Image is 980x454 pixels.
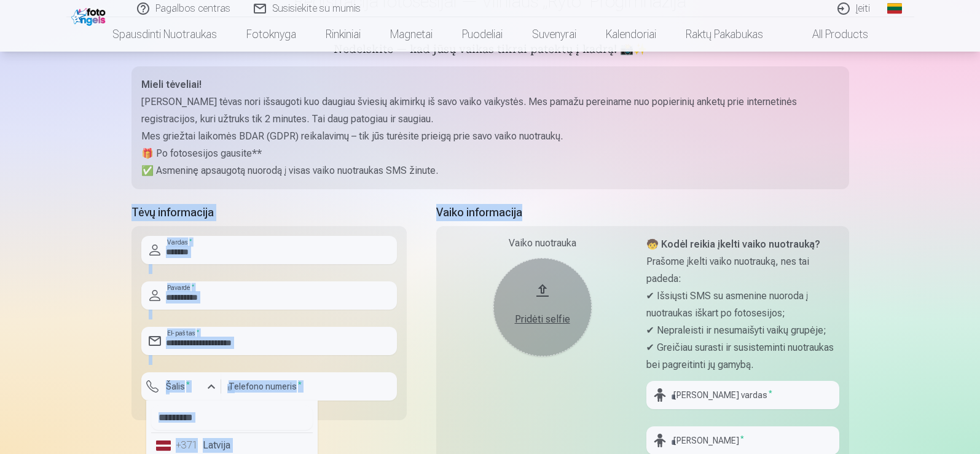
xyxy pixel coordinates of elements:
[141,79,202,90] strong: Mieli tėveliai!
[646,322,839,339] p: ✔ Nepraleisti ir nesumaišyti vaikų grupėje;
[176,438,200,453] div: +371
[671,17,778,52] a: Raktų pakabukas
[161,380,195,393] label: Šalis
[517,17,591,52] a: Suvenyrai
[493,258,592,356] button: Pridėti selfie
[591,17,671,52] a: Kalendoriai
[447,17,517,52] a: Puodeliai
[232,17,311,52] a: Fotoknyga
[446,236,639,251] div: Vaiko nuotrauka
[311,17,375,52] a: Rinkiniai
[646,339,839,374] p: ✔ Greičiau surasti ir susisteminti nuotraukas bei pagreitinti jų gamybą.
[98,17,232,52] a: Spausdinti nuotraukas
[141,93,839,128] p: [PERSON_NAME] tėvas nori išsaugoti kuo daugiau šviesių akimirkų iš savo vaiko vaikystės. Mes pama...
[646,238,820,250] strong: 🧒 Kodėl reikia įkelti vaiko nuotrauką?
[71,5,109,26] img: /fa2
[778,17,883,52] a: All products
[141,372,221,401] button: Šalis*
[375,17,447,52] a: Magnetai
[506,312,579,327] div: Pridėti selfie
[646,253,839,288] p: Prašome įkelti vaiko nuotrauką, nes tai padeda:
[141,162,839,179] p: ✅ Asmeninę apsaugotą nuorodą į visas vaiko nuotraukas SMS žinute.
[141,145,839,162] p: 🎁 Po fotosesijos gausite**
[141,128,839,145] p: Mes griežtai laikomės BDAR (GDPR) reikalavimų – tik jūs turėsite prieigą prie savo vaiko nuotraukų.
[646,288,839,322] p: ✔ Išsiųsti SMS su asmenine nuoroda į nuotraukas iškart po fotosesijos;
[131,204,407,221] h5: Tėvų informacija
[436,204,849,221] h5: Vaiko informacija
